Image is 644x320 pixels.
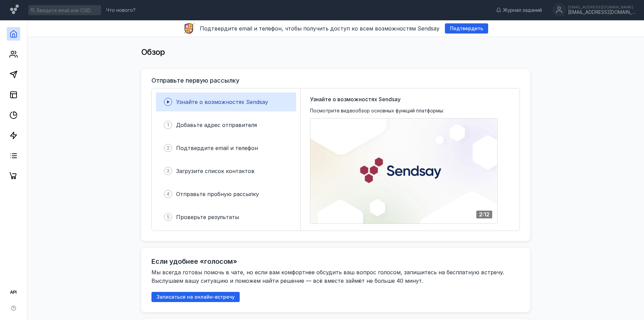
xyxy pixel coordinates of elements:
[310,95,401,103] span: Узнайте о возможностях Sendsay
[445,23,488,34] button: Подтвердить
[167,145,170,151] span: 2
[166,168,170,174] span: 3
[503,7,542,14] span: Журнал заданий
[200,25,439,32] span: Подтвердите email и телефон, чтобы получить доступ ко всем возможностям Sendsay
[450,26,483,31] span: Подтвердить
[151,77,239,84] h3: Отправьте первую рассылку
[167,214,170,220] span: 5
[151,269,506,284] span: Мы всегда готовы помочь в чате, но если вам комфортнее обсудить ваш вопрос голосом, запишитесь на...
[310,107,444,114] span: Посмотрите видеообзор основных функций платформы:
[176,99,268,105] span: Узнайте о возможностях Sendsay
[141,47,165,57] span: Обзор
[568,5,636,9] div: [EMAIL_ADDRESS][DOMAIN_NAME]
[166,191,170,197] span: 4
[28,5,101,15] input: Введите email или CSID
[103,8,139,13] a: Что нового?
[106,8,136,13] span: Что нового?
[176,122,257,128] span: Добавьте адрес отправителя
[176,145,258,151] span: Подтвердите email и телефон
[176,168,255,174] span: Загрузите список контактов
[167,122,169,128] span: 1
[493,7,545,14] a: Журнал заданий
[176,214,239,220] span: Проверьте результаты
[151,257,237,265] h2: Если удобнее «голосом»
[151,294,240,300] a: Записаться на онлайн-встречу
[151,292,240,302] button: Записаться на онлайн-встречу
[157,294,235,300] span: Записаться на онлайн-встречу
[476,211,492,218] div: 2:12
[568,9,636,15] div: [EMAIL_ADDRESS][DOMAIN_NAME]
[176,191,259,197] span: Отправьте пробную рассылку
